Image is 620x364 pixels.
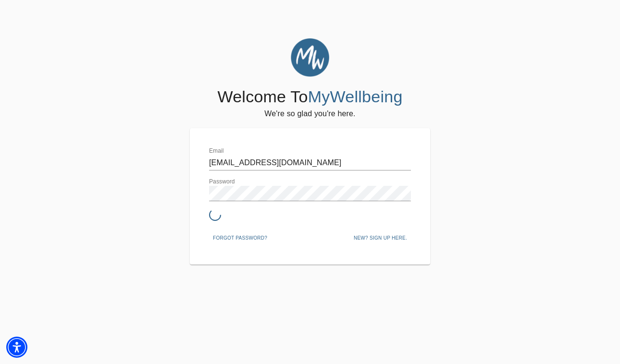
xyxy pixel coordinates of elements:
[209,148,224,154] label: Email
[291,38,329,77] img: MyWellbeing
[217,87,402,107] h4: Welcome To
[308,87,403,106] span: MyWellbeing
[264,107,355,121] h6: We're so glad you're here.
[209,231,271,245] button: Forgot password?
[350,231,411,245] button: New? Sign up here.
[213,234,267,243] span: Forgot password?
[354,234,407,243] span: New? Sign up here.
[209,179,235,185] label: Password
[209,233,271,241] a: Forgot password?
[6,337,27,358] div: Accessibility Menu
